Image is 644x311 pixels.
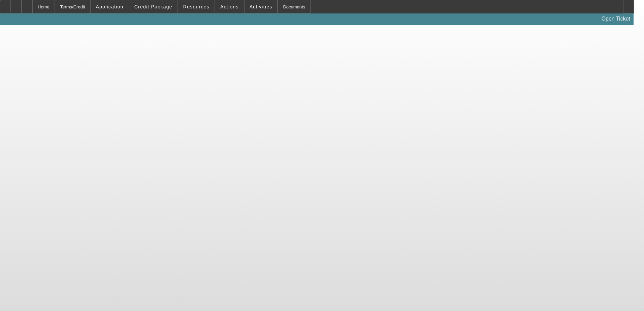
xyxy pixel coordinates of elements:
a: Open Ticket [599,13,633,25]
button: Credit Package [129,0,178,13]
button: Activities [245,0,278,13]
span: Credit Package [134,4,172,9]
button: Actions [215,0,244,13]
button: Resources [178,0,215,13]
span: Application [96,4,123,9]
span: Resources [183,4,210,9]
span: Activities [250,4,272,9]
button: Application [91,0,128,13]
span: Actions [220,4,239,9]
